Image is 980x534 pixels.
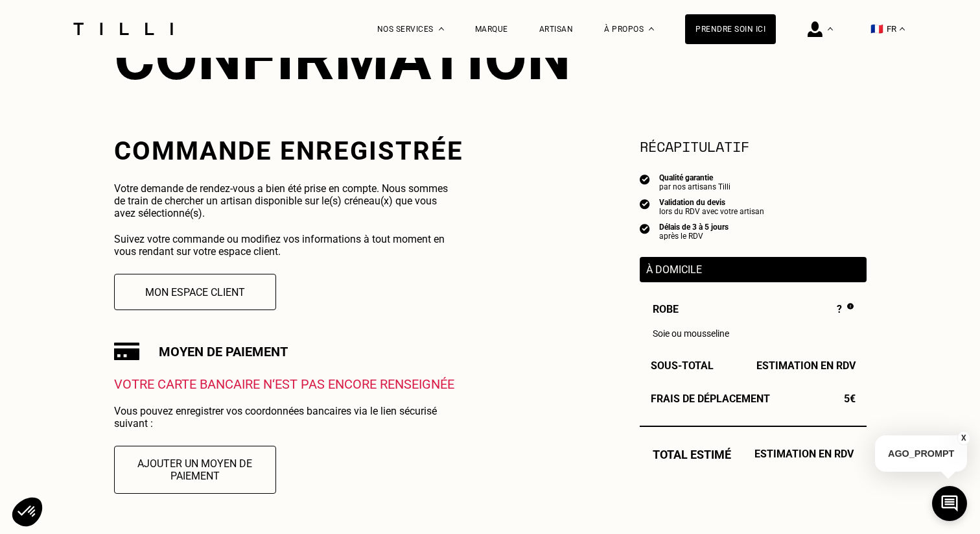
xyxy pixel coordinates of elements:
div: par nos artisans Tilli [659,182,730,191]
img: icône connexion [808,21,822,37]
p: Votre demande de rendez-vous a bien été prise en compte. Nous sommes de train de chercher un arti... [114,182,460,219]
p: Vous pouvez enregistrer vos coordonnées bancaires via le lien sécurisé suivant : [114,405,460,430]
img: Menu déroulant [828,27,833,30]
img: menu déroulant [900,27,905,30]
div: ? [837,303,853,317]
span: 🇫🇷 [870,23,883,35]
span: 5€ [844,393,856,405]
img: icon list info [640,173,650,185]
img: icon list info [640,198,650,210]
div: Qualité garantie [659,173,730,182]
img: icon list info [640,223,650,234]
div: Total estimé [640,448,867,461]
section: Récapitulatif [640,136,867,157]
div: Confirmation [114,21,867,94]
div: Délais de 3 à 5 jours [659,223,729,232]
h3: Moyen de paiement [159,344,288,359]
span: Soie ou mousseline [653,328,729,339]
span: Robe [653,303,679,317]
img: Pourquoi le prix est indéfini ? [847,303,853,309]
a: Prendre soin ici [685,14,776,44]
img: Logo du service de couturière Tilli [69,23,178,35]
button: Mon espace client [114,274,276,310]
a: Marque [475,25,508,34]
p: Votre carte bancaire n‘est pas encore renseignée [114,376,463,392]
div: lors du RDV avec votre artisan [659,207,764,216]
span: Estimation en RDV [754,448,854,461]
span: Estimation en RDV [756,359,856,372]
button: Ajouter un moyen de paiement [114,446,276,494]
div: Sous-Total [640,359,867,372]
div: Validation du devis [659,198,764,207]
p: À domicile [646,263,860,276]
img: Menu déroulant [439,27,444,30]
p: AGO_PROMPT [875,435,967,472]
h2: Commande enregistrée [114,136,463,166]
button: X [957,431,970,445]
a: Artisan [539,25,574,34]
img: Carte bancaire [114,343,139,360]
p: Suivez votre commande ou modifiez vos informations à tout moment en vous rendant sur votre espace... [114,233,460,258]
div: Frais de déplacement [640,393,867,405]
div: après le RDV [659,232,729,241]
img: Menu déroulant à propos [649,27,654,30]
